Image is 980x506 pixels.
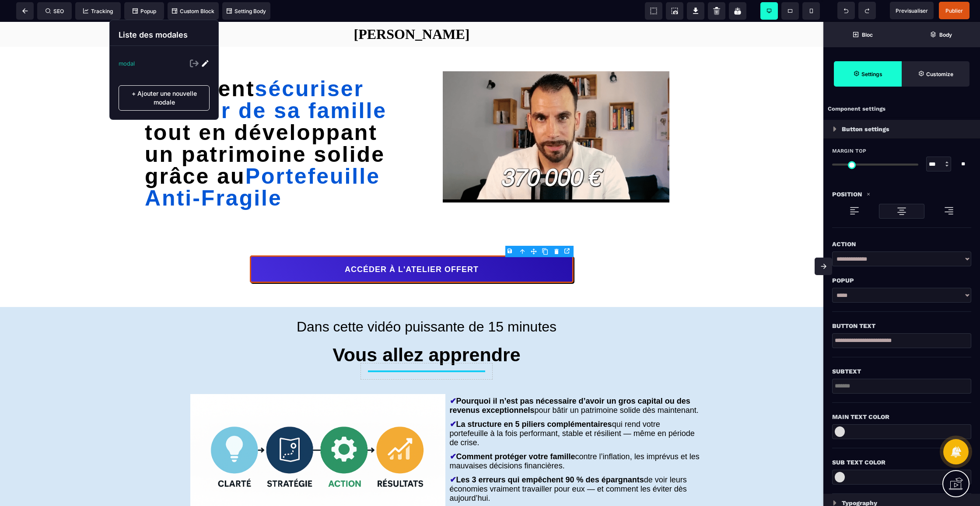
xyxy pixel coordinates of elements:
[562,246,574,256] div: Open the link Modal
[833,500,836,506] img: loading
[666,2,683,20] span: Screenshot
[849,206,860,216] img: loading
[119,60,135,67] p: modal
[832,321,971,331] div: Button Text
[832,457,971,468] div: Sub Text Color
[866,192,871,196] img: loading
[832,412,971,422] div: Main Text Color
[945,7,963,14] span: Publier
[842,124,889,134] p: Button settings
[83,8,113,14] span: Tracking
[823,101,980,118] div: Component settings
[450,430,575,439] b: Comment protéger votre famille
[119,85,210,111] p: + Ajouter une nouvelle modale
[832,366,971,377] div: Subtext
[902,61,969,87] span: Open Style Manager
[445,372,700,395] text: pour bâtir un patrimoine solide dès maintenant.
[832,275,971,286] div: Popup
[450,398,612,407] b: La structure en 5 piliers complémentaires
[890,2,934,19] span: Preview
[133,8,156,14] span: Popup
[249,234,570,261] button: ACCÉDER À L'ATELIER OFFERT
[172,8,214,14] span: Custom Block
[445,451,700,483] text: de voir leurs économies vraiment travailler pour eux — et comment les éviter dès aujourd’hui.
[861,71,882,77] strong: Settings
[190,59,199,68] img: Exit Icon
[36,326,817,344] h1: Vous allez apprendre
[926,71,953,77] strong: Customize
[297,297,556,313] span: Dans cette vidéo puissante de 15 minutes
[450,454,644,462] b: Les 3 erreurs qui empêchent 90 % des épargnants
[45,8,64,14] span: SEO
[832,147,866,154] span: Margin Top
[201,59,210,68] img: Edit Icon
[896,7,928,14] span: Previsualiser
[450,375,693,393] b: Pourquoi il n’est pas nécessaire d’avoir un gros capital ou des revenus exceptionnels
[443,49,670,181] img: ebd01139a3ccbbfbeff12f53acd2016d_VSL_JOAN_3.mp4-low.gif
[939,31,952,38] strong: Body
[902,22,980,47] span: Open Layer Manager
[445,428,700,451] text: contre l’inflation, les imprévus et les mauvaises décisions financières.
[445,395,700,428] text: qui rend votre portefeuille à la fois performant, stable et résilient — même en période de crise.
[862,31,873,38] strong: Bloc
[944,206,954,216] img: loading
[833,126,836,132] img: loading
[832,189,862,199] p: Position
[834,61,902,87] span: Settings
[190,372,445,503] img: 3a61199fba75b4512c0e02ff60d27e39_ChatGPT_Image_18_aou%CC%82t_2025_a%CC%80_10_02_59.png
[227,8,266,14] span: Setting Body
[645,2,662,20] span: View components
[896,206,907,216] img: loading
[145,56,412,187] div: Comment tout en développant un patrimoine solide grâce au
[832,239,971,249] div: Action
[119,29,210,41] p: Liste des modales
[823,22,902,47] span: Open Blocks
